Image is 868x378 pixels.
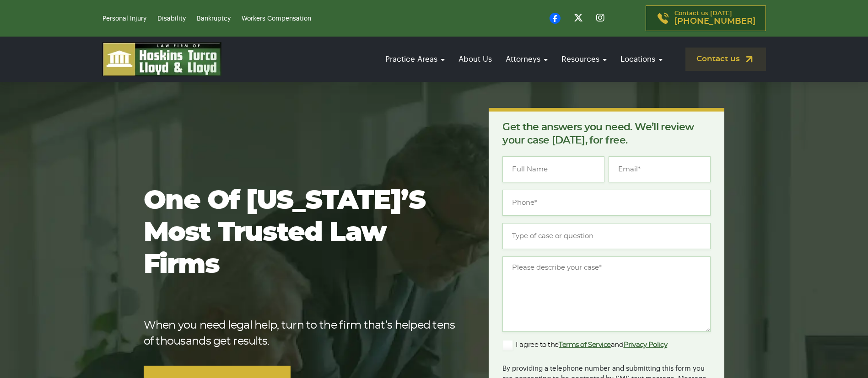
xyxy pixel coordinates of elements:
[502,156,604,182] input: Full Name
[502,223,711,249] input: Type of case or question
[144,185,460,281] h1: One of [US_STATE]’s most trusted law firms
[674,17,755,26] span: [PHONE_NUMBER]
[616,46,667,72] a: Locations
[502,190,711,216] input: Phone*
[242,16,311,22] a: Workers Compensation
[502,340,667,351] label: I agree to the and
[674,11,755,26] p: Contact us [DATE]
[624,341,668,348] a: Privacy Policy
[197,16,231,22] a: Bankruptcy
[144,318,460,350] p: When you need legal help, turn to the firm that’s helped tens of thousands get results.
[685,48,766,71] a: Contact us
[157,16,186,22] a: Disability
[454,46,496,72] a: About Us
[102,42,221,76] img: logo
[559,341,611,348] a: Terms of Service
[102,16,146,22] a: Personal Injury
[501,46,552,72] a: Attorneys
[502,121,711,147] p: Get the answers you need. We’ll review your case [DATE], for free.
[557,46,611,72] a: Resources
[381,46,449,72] a: Practice Areas
[609,156,711,182] input: Email*
[646,5,766,31] a: Contact us [DATE][PHONE_NUMBER]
